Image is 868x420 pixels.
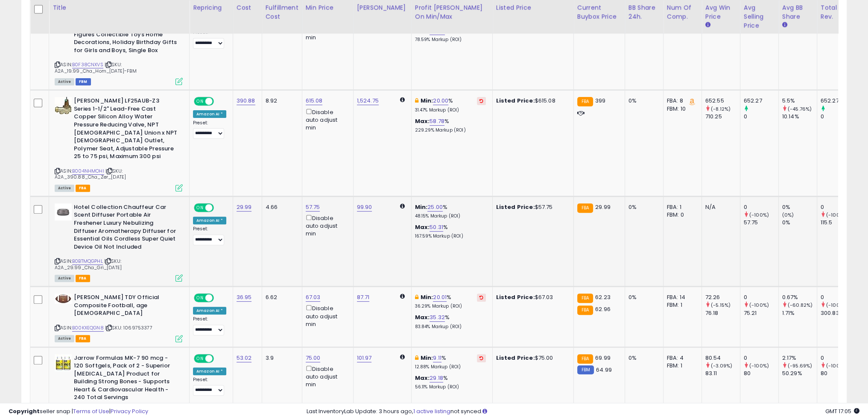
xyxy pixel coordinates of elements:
[415,374,430,382] b: Max:
[357,203,372,211] a: 99.90
[577,294,593,303] small: FBA
[667,294,695,301] div: FBA: 14
[826,211,846,218] small: (-100%)
[415,324,486,330] p: 83.84% Markup (ROI)
[306,203,320,211] a: 57.75
[72,324,104,332] a: B00KXEQGN8
[788,362,812,369] small: (-95.69%)
[821,309,855,317] div: 300.83
[595,293,611,301] span: 62.23
[577,3,621,21] div: Current Buybox Price
[237,97,255,105] a: 390.88
[193,110,226,118] div: Amazon AI *
[430,374,443,382] a: 29.18
[821,3,852,21] div: Total Rev.
[415,313,430,321] b: Max:
[193,377,226,396] div: Preset:
[72,258,103,265] a: B0BTMQGPHL
[76,275,90,282] span: FBA
[821,203,855,211] div: 0
[782,3,813,21] div: Avg BB Share
[266,203,295,211] div: 4.66
[705,309,740,317] div: 76.18
[213,98,226,105] span: OFF
[306,213,347,238] div: Disable auto adjust min
[306,303,347,328] div: Disable auto adjust min
[667,105,695,113] div: FBM: 10
[195,204,205,211] span: ON
[266,3,298,21] div: Fulfillment Cost
[496,97,535,105] b: Listed Price:
[413,407,450,415] a: 1 active listing
[825,407,859,415] span: 2025-09-16 17:05 GMT
[667,211,695,219] div: FBM: 0
[55,97,183,191] div: ASIN:
[782,21,787,29] small: Avg BB Share.
[705,294,740,301] div: 72.26
[357,293,370,302] a: 87.71
[72,167,104,175] a: B004NHMOHI
[749,211,769,218] small: (-100%)
[74,97,178,163] b: [PERSON_NAME] LF25AUB-Z3 Series 1-1/2" Lead-Free Cast Copper Silicon Alloy Water Pressure Reducin...
[55,78,74,85] span: All listings currently available for purchase on Amazon
[782,370,817,377] div: 50.29%
[496,354,567,362] div: $75.00
[111,407,148,415] a: Privacy Policy
[826,362,846,369] small: (-100%)
[237,203,252,211] a: 29.99
[237,354,252,362] a: 53.02
[782,97,817,105] div: 5.5%
[667,203,695,211] div: FBA: 1
[821,97,855,105] div: 652.27
[595,305,611,313] span: 62.96
[711,106,731,112] small: (-8.12%)
[496,293,535,301] b: Listed Price:
[782,219,817,226] div: 0%
[705,354,740,362] div: 80.54
[55,203,183,281] div: ASIN:
[415,314,486,329] div: %
[705,97,740,105] div: 652.55
[415,364,486,370] p: 12.88% Markup (ROI)
[667,301,695,309] div: FBM: 1
[306,107,347,132] div: Disable auto adjust min
[744,354,778,362] div: 0
[788,106,812,112] small: (-45.76%)
[821,354,855,362] div: 0
[306,3,350,12] div: Min Price
[415,223,486,239] div: %
[415,97,486,113] div: %
[193,29,226,49] div: Preset:
[782,354,817,362] div: 2.17%
[782,294,817,301] div: 0.67%
[496,294,567,301] div: $67.03
[421,293,433,301] b: Min:
[433,293,447,302] a: 20.01
[821,370,855,377] div: 80
[415,203,428,211] b: Min:
[749,302,769,308] small: (-100%)
[744,219,778,226] div: 57.75
[744,294,778,301] div: 0
[357,97,379,105] a: 1,524.75
[195,98,205,105] span: ON
[826,302,846,308] small: (-100%)
[711,302,731,308] small: (-5.15%)
[415,213,486,219] p: 48.15% Markup (ROI)
[357,354,372,362] a: 101.97
[711,362,732,369] small: (-3.09%)
[496,97,567,105] div: $615.08
[76,335,90,342] span: FBA
[496,354,535,362] b: Listed Price:
[415,107,486,113] p: 31.47% Markup (ROI)
[55,97,72,114] img: 514y4LBHtlL._SL40_.jpg
[307,408,859,416] div: Last InventoryLab Update: 3 hours ago, not synced.
[55,203,72,220] img: 21dOK7NIo8L._SL40_.jpg
[667,97,695,105] div: FBA: 8
[667,3,698,21] div: Num of Comp.
[788,302,812,308] small: (-60.82%)
[595,203,611,211] span: 29.99
[55,61,137,74] span: | SKU: A2A_19.99_Cha_Hom_[DATE]-FBM
[72,61,103,68] a: B0F38CNXVS
[415,27,486,43] div: %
